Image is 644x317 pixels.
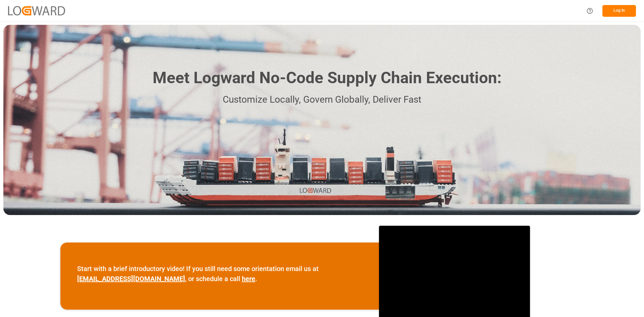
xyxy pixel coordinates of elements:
button: Help Center [582,3,597,18]
p: Customize Locally, Govern Globally, Deliver Fast [143,92,501,107]
button: Log In [602,5,636,17]
a: [EMAIL_ADDRESS][DOMAIN_NAME] [77,275,185,283]
a: here [242,275,255,283]
h1: Meet Logward No-Code Supply Chain Execution: [153,66,501,90]
p: Start with a brief introductory video! If you still need some orientation email us at , or schedu... [77,264,362,284]
img: Logward_new_orange.png [8,6,65,15]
